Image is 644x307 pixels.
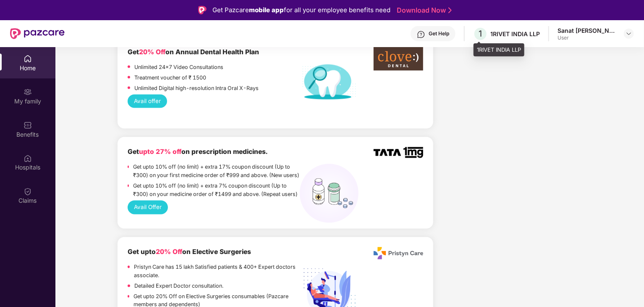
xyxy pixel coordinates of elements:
img: svg+xml;base64,PHN2ZyBpZD0iSGVscC0zMngzMiIgeG1sbnM9Imh0dHA6Ly93d3cudzMub3JnLzIwMDAvc3ZnIiB3aWR0aD... [417,30,425,39]
span: 20% Off [139,48,165,56]
img: svg+xml;base64,PHN2ZyBpZD0iQmVuZWZpdHMiIHhtbG5zPSJodHRwOi8vd3d3LnczLm9yZy8yMDAwL3N2ZyIgd2lkdGg9Ij... [24,121,32,130]
img: svg+xml;base64,PHN2ZyBpZD0iSG9zcGl0YWxzIiB4bWxucz0iaHR0cDovL3d3dy53My5vcmcvMjAwMC9zdmciIHdpZHRoPS... [24,154,32,163]
span: upto 27% off [139,148,181,156]
p: Unlimited Digital high-resolution Intra Oral X-Rays [134,84,259,93]
img: clove-dental%20png.png [374,47,423,71]
b: Get on Annual Dental Health Plan [128,48,259,56]
img: svg+xml;base64,PHN2ZyBpZD0iQ2xhaW0iIHhtbG5zPSJodHRwOi8vd3d3LnczLm9yZy8yMDAwL3N2ZyIgd2lkdGg9IjIwIi... [24,188,32,196]
p: Pristyn Care has 15 lakh Satisfied patients & 400+ Expert doctors associate. [134,263,300,280]
div: Sanat [PERSON_NAME] [558,26,616,34]
b: Get on prescription medicines. [128,148,267,156]
img: svg+xml;base64,PHN2ZyBpZD0iSG9tZSIgeG1sbnM9Imh0dHA6Ly93d3cudzMub3JnLzIwMDAvc3ZnIiB3aWR0aD0iMjAiIG... [24,55,32,63]
img: Pristyn_Care_Logo%20(1).png [374,247,423,259]
p: Treatment voucher of ₹ 1500 [134,74,206,82]
img: Stroke [448,6,452,15]
img: TATA_1mg_Logo.png [374,147,423,159]
p: Unlimited 24x7 Video Consultations [134,63,223,71]
p: Get upto 10% off (no limit) + extra 17% coupon discount (Up to ₹300) on your first medicine order... [133,163,300,180]
div: 1RIVET INDIA LLP [490,30,540,38]
p: Get upto 10% off (no limit) + extra 7% coupon discount (Up to ₹300) on your medicine order of ₹14... [133,182,300,199]
img: Dental%20helath%20plan.png [300,64,359,101]
strong: mobile app [249,6,284,14]
div: Get Pazcare for all your employee benefits need [212,5,390,15]
p: Detailed Expert Doctor consultation. [134,282,223,291]
img: medicines%20(1).png [300,164,359,223]
button: Avail offer [128,95,168,108]
b: Get upto on Elective Surgeries [128,248,251,256]
button: Avail Offer [128,201,168,214]
img: New Pazcare Logo [10,28,65,39]
img: svg+xml;base64,PHN2ZyB3aWR0aD0iMjAiIGhlaWdodD0iMjAiIHZpZXdCb3g9IjAgMCAyMCAyMCIgZmlsbD0ibm9uZSIgeG... [24,88,32,96]
div: Get Help [429,30,449,37]
a: Download Now [397,6,449,15]
div: User [558,34,616,41]
img: Logo [198,6,207,14]
img: svg+xml;base64,PHN2ZyBpZD0iRHJvcGRvd24tMzJ4MzIiIHhtbG5zPSJodHRwOi8vd3d3LnczLm9yZy8yMDAwL3N2ZyIgd2... [626,30,632,37]
div: 1RIVET INDIA LLP [474,43,524,57]
span: 20% Off [156,248,182,256]
span: 1 [479,29,482,39]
